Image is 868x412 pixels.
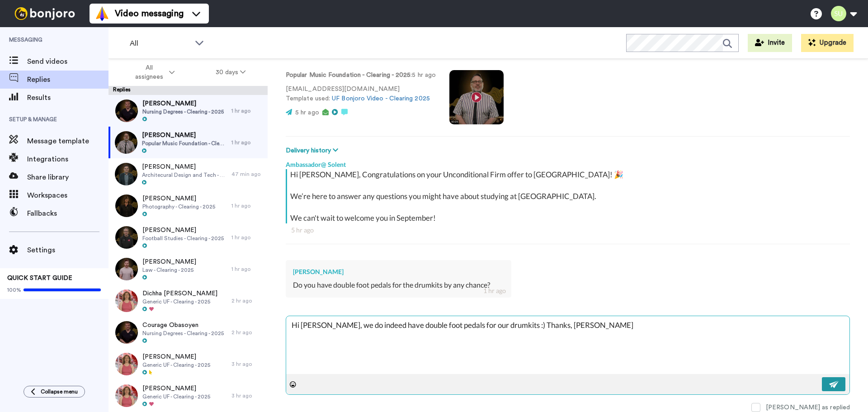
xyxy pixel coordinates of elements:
div: Replies [108,86,268,95]
strong: Popular Music Foundation - Clearing - 2025 [286,72,410,78]
div: 3 hr ago [231,392,263,399]
span: Popular Music Foundation - Clearing - 2025 [142,140,227,147]
button: Upgrade [801,34,854,52]
img: 5a8e8c7a-268f-4b7c-bf36-f0e0528feefe-thumb.jpg [115,163,137,185]
span: Law - Clearing - 2025 [142,266,196,274]
div: 1 hr ago [231,202,263,209]
span: [PERSON_NAME] [142,162,227,171]
span: Nursing Degrees - Clearing - 2025 [142,330,224,337]
span: Message template [27,136,108,147]
div: 47 min ago [231,170,263,178]
p: : 5 hr ago [286,71,436,80]
span: Results [27,92,108,103]
div: 1 hr ago [231,234,263,241]
span: Generic UF - Clearing - 2025 [142,298,217,305]
button: Delivery history [286,146,341,156]
span: Collapse menu [41,388,78,395]
a: [PERSON_NAME]Law - Clearing - 20251 hr ago [108,253,268,285]
span: Generic UF - Clearing - 2025 [142,361,210,369]
a: [PERSON_NAME]Popular Music Foundation - Clearing - 20251 hr ago [108,127,268,158]
span: Football Studies - Clearing - 2025 [142,235,224,242]
img: bea6977f-7979-43e9-a791-e4026198eb0c-thumb.jpg [115,289,138,312]
div: 5 hr ago [291,226,844,235]
span: Workspaces [27,190,108,201]
div: 3 hr ago [231,360,263,368]
p: [EMAIL_ADDRESS][DOMAIN_NAME] Template used: [286,85,436,104]
div: Hi [PERSON_NAME], Congratulations on your Unconditional Firm offer to [GEOGRAPHIC_DATA]! 🎉 We’re ... [290,169,848,223]
div: 1 hr ago [231,107,263,114]
span: Settings [27,245,108,256]
span: Send videos [27,56,108,67]
img: bea6977f-7979-43e9-a791-e4026198eb0c-thumb.jpg [115,353,138,375]
button: All assignees [110,60,195,85]
span: Nursing Degrees - Clearing - 2025 [142,108,224,115]
span: Architecural Design and Tech - Clearing - 2025 [142,171,227,179]
span: [PERSON_NAME] [142,131,227,140]
img: 53a130b2-5aad-4cab-b26f-d88bbdc8d3ba-thumb.jpg [115,258,138,280]
img: 6665af85-3f7a-463d-befa-2e6a25c3e264-thumb.jpg [115,99,138,122]
span: [PERSON_NAME] [142,384,210,393]
a: [PERSON_NAME]Generic UF - Clearing - 20253 hr ago [108,348,268,380]
div: 1 hr ago [231,265,263,273]
div: 2 hr ago [231,329,263,336]
span: Replies [27,74,108,85]
a: [PERSON_NAME]Nursing Degrees - Clearing - 20251 hr ago [108,95,268,127]
div: Ambassador@ Solent [286,156,850,169]
div: 2 hr ago [231,297,263,304]
button: Collapse menu [24,386,85,398]
img: 6665af85-3f7a-463d-befa-2e6a25c3e264-thumb.jpg [115,321,138,344]
span: All [130,38,190,49]
a: [PERSON_NAME]Photography - Clearing - 20251 hr ago [108,190,268,222]
span: All assignees [131,63,167,81]
span: Photography - Clearing - 2025 [142,203,215,210]
span: Generic UF - Clearing - 2025 [142,393,210,400]
div: [PERSON_NAME] as replied [766,403,850,412]
img: f5620631-6067-4d1f-8137-826485c26476-thumb.jpg [115,131,137,154]
img: a22cdd19-1aed-4fb7-aa37-64277d2f65b8-thumb.jpg [115,226,138,249]
img: 4328262d-8ba5-4fd8-a151-6c7ff70d307a-thumb.jpg [115,194,138,217]
span: [PERSON_NAME] [142,352,210,361]
span: [PERSON_NAME] [142,99,224,108]
span: Share library [27,172,108,183]
a: Courage ObasoyenNursing Degrees - Clearing - 20252 hr ago [108,317,268,348]
span: [PERSON_NAME] [142,194,215,203]
button: 30 days [195,64,266,81]
span: [PERSON_NAME] [142,226,224,235]
img: vm-color.svg [95,6,109,21]
div: [PERSON_NAME] [293,267,504,276]
span: Video messaging [115,7,184,20]
img: bj-logo-header-white.svg [11,7,79,20]
span: Fallbacks [27,208,108,219]
a: UF Bonjoro Video - Clearing 2025 [332,95,430,102]
a: Dichha [PERSON_NAME]Generic UF - Clearing - 20252 hr ago [108,285,268,317]
textarea: Hi [PERSON_NAME], we do indeed have double foot pedals for our drumkits :) Thanks, [PERSON_NAME] [286,316,849,374]
img: bea6977f-7979-43e9-a791-e4026198eb0c-thumb.jpg [115,384,138,407]
span: Integrations [27,154,108,165]
a: [PERSON_NAME]Football Studies - Clearing - 20251 hr ago [108,222,268,253]
div: 1 hr ago [483,286,506,295]
a: [PERSON_NAME]Generic UF - Clearing - 20253 hr ago [108,380,268,412]
span: QUICK START GUIDE [7,275,72,281]
button: Invite [748,34,792,52]
img: send-white.svg [829,381,839,388]
div: 1 hr ago [231,139,263,146]
span: Dichha [PERSON_NAME] [142,289,217,298]
div: Do you have double foot pedals for the drumkits by any chance? [293,280,504,290]
span: 5 hr ago [295,109,319,116]
span: 100% [7,286,21,294]
a: [PERSON_NAME]Architecural Design and Tech - Clearing - 202547 min ago [108,158,268,190]
span: Courage Obasoyen [142,321,224,330]
span: [PERSON_NAME] [142,257,196,266]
